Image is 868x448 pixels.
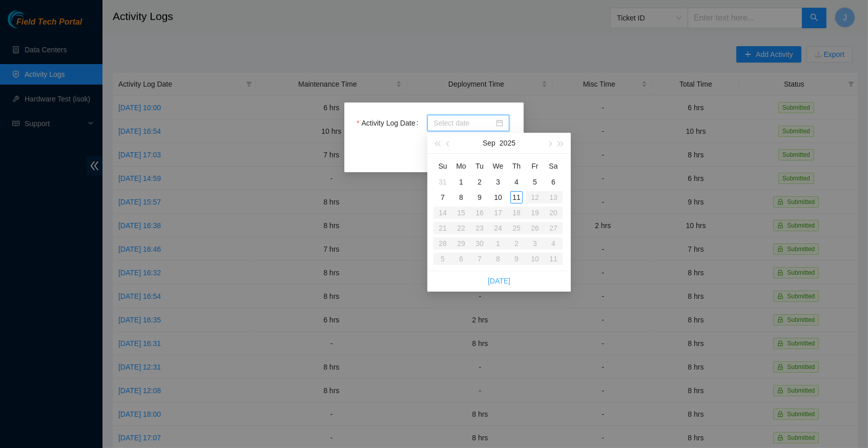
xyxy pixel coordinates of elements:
div: 7 [437,191,449,203]
td: 2025-08-31 [433,174,452,190]
td: 2025-09-09 [470,190,489,205]
div: 5 [529,176,541,188]
a: [DATE] [488,277,510,285]
div: 4 [510,176,523,188]
th: Su [433,158,452,174]
div: 1 [455,176,467,188]
td: 2025-09-07 [433,190,452,205]
th: Tu [470,158,489,174]
div: 3 [492,176,504,188]
div: 31 [437,176,449,188]
div: 2 [473,176,486,188]
div: 8 [455,191,467,203]
td: 2025-09-06 [544,174,563,190]
input: Activity Log Date [433,117,494,129]
th: Mo [452,158,470,174]
th: Fr [526,158,544,174]
th: We [489,158,507,174]
th: Sa [544,158,563,174]
button: 2025 [500,133,515,153]
td: 2025-09-03 [489,174,507,190]
div: 9 [473,191,486,203]
div: 6 [547,176,560,188]
td: 2025-09-05 [526,174,544,190]
div: 10 [492,191,504,203]
div: 11 [510,191,523,203]
td: 2025-09-02 [470,174,489,190]
button: Sep [483,133,495,153]
td: 2025-09-01 [452,174,470,190]
label: Activity Log Date [357,115,422,131]
th: Th [507,158,526,174]
td: 2025-09-11 [507,190,526,205]
td: 2025-09-08 [452,190,470,205]
td: 2025-09-10 [489,190,507,205]
td: 2025-09-04 [507,174,526,190]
